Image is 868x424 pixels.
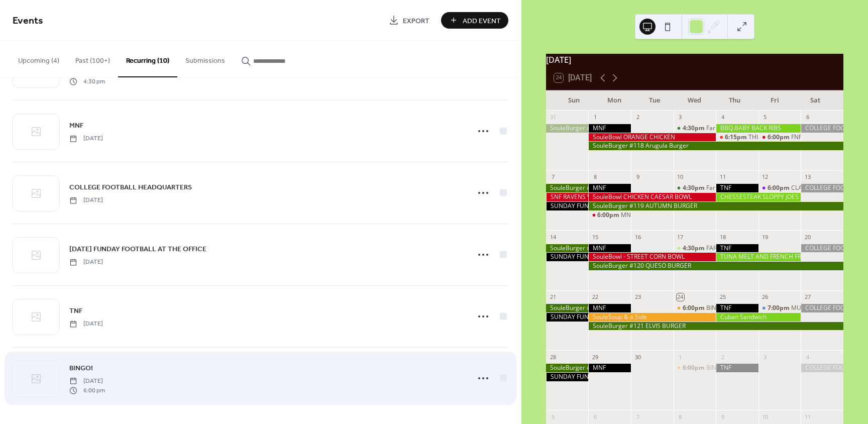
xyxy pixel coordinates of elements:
div: 11 [804,413,811,420]
div: TNF [716,184,758,192]
div: Wed [675,90,715,111]
span: BINGO! [69,363,93,374]
div: SUNDAY FUNDAY FOOTBALL AT THE OFFICE [546,253,589,261]
div: CHESSESTEAK SLOPPY JOES [716,193,801,201]
a: BINGO! [69,362,93,374]
div: TNF [716,244,758,253]
div: 20 [804,233,811,241]
div: Mon [594,90,634,111]
div: MNF [588,124,631,133]
div: CLASS OF 1980 HIGH SCHOOL REUNION [758,184,801,192]
div: Sat [795,90,835,111]
span: 6:00pm [768,184,791,192]
div: 17 [677,233,684,241]
div: SouleBowl CHICKEN CAESAR BOWL [588,193,716,201]
a: MNF [69,120,83,131]
div: 22 [591,293,599,301]
div: SouleSoup & a Side [588,313,716,322]
div: 31 [549,114,557,121]
div: 3 [677,114,684,121]
div: BBQ BABY BACK RIBS [716,124,801,133]
button: Recurring (10) [118,41,177,77]
span: [DATE] [69,377,105,386]
div: SouleBurger #118 Arugula Burger [546,184,589,192]
div: 4 [804,353,811,361]
div: Farmers Market [674,184,716,192]
span: 6:00pm [683,304,706,312]
div: 10 [762,413,769,420]
div: 12 [762,173,769,181]
span: 6:00 pm [69,386,105,395]
div: 6 [804,114,811,121]
div: BINGO! [706,364,727,372]
div: Thu [715,90,755,111]
a: TNF [69,305,82,316]
div: Farmers Market [674,124,716,133]
div: SUNDAY FUNDAY FOOTBALL AT THE OFFICE [546,313,589,322]
span: COLLEGE FOOTBALL HEADQUARTERS [69,182,192,193]
div: 7 [634,413,641,420]
span: 6:00pm [768,133,791,142]
div: 9 [719,413,726,420]
div: SouleBurger #121 ELVIS BURGER [546,364,589,372]
span: [DATE] [69,134,103,143]
div: SouleBurger #118 Arugula Burger [588,142,843,150]
div: TNF [716,304,758,312]
span: 4:30pm [683,244,706,253]
div: SouleBurger #120 QUESO BURGER [546,304,589,312]
div: SouleBowl ORANGE CHICKEN [588,133,716,142]
div: MUSIC! Meyer'd Down [758,304,801,312]
div: COLLEGE FOOTBALL HEADQUARTERS [801,364,843,372]
div: COLLEGE FOOTBALL HEADQUARTERS [801,124,843,133]
span: Add Event [463,16,501,26]
div: 9 [634,173,641,181]
div: SouleBurger #121 ELVIS BURGER [588,322,843,331]
div: Farmers Market [706,124,751,133]
span: 6:15pm [725,133,748,142]
div: 10 [677,173,684,181]
span: Export [403,16,429,26]
div: 13 [804,173,811,181]
div: SouleBurger #120 QUESO BURGER [588,262,843,270]
span: [DATE] [69,258,103,267]
span: [DATE] [69,320,103,329]
div: 23 [634,293,641,301]
span: 4:30 pm [69,77,105,86]
span: TNF [69,306,82,316]
span: [DATE] [69,196,103,205]
div: 8 [677,413,684,420]
div: 18 [719,233,726,241]
div: FNF CHIEFS AT CHARGERS @ 6PM [758,133,801,142]
span: 6:00pm [683,364,706,372]
div: 5 [549,413,557,420]
span: Events [13,11,43,31]
div: COLLEGE FOOTBALL HEADQUARTERS [801,304,843,312]
div: 3 [762,353,769,361]
div: BINGO! [674,364,716,372]
div: 4 [719,114,726,121]
div: Sun [554,90,594,111]
div: 2 [719,353,726,361]
div: 8 [591,173,599,181]
div: MNF [588,304,631,312]
a: Add Event [441,12,508,29]
div: SNF RAVENS VS BILLS [546,193,589,201]
div: 27 [804,293,811,301]
a: Export [381,12,437,29]
div: MNF BEARS AT VIKINGS 620PM [621,211,708,220]
a: [DATE] FUNDAY FOOTBALL AT THE OFFICE [69,243,206,255]
div: COLLEGE FOOTBALL HEADQUARTERS [801,244,843,253]
div: 6 [591,413,599,420]
div: COLLEGE FOOTBALL HEADQUARTERS [801,184,843,192]
div: 21 [549,293,557,301]
div: 15 [591,233,599,241]
div: BINGO! [706,304,727,312]
div: 26 [762,293,769,301]
button: Upcoming (4) [10,41,67,76]
div: SUNDAY FUNDAY FOOTBALL AT THE OFFICE [546,373,589,381]
div: Fri [755,90,795,111]
div: 30 [634,353,641,361]
div: MNF BEARS AT VIKINGS 620PM [588,211,631,220]
div: 25 [719,293,726,301]
div: 7 [549,173,557,181]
